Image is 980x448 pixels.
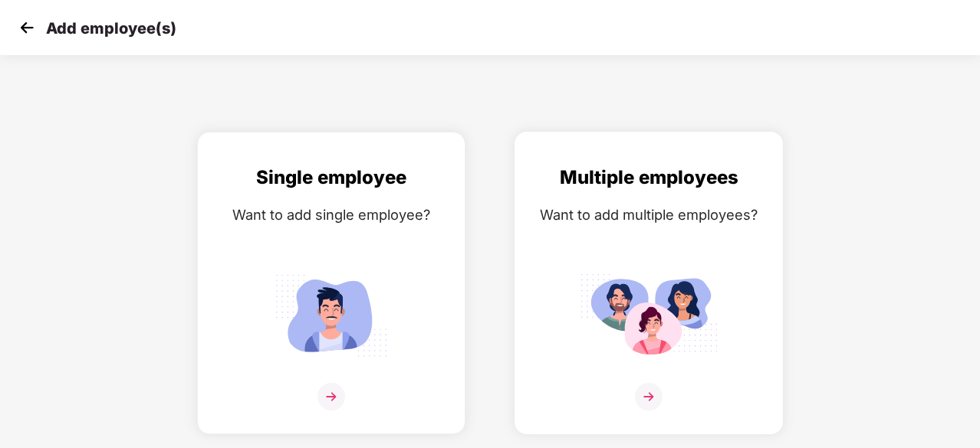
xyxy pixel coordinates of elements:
[531,204,767,226] div: Want to add multiple employees?
[635,383,663,410] img: svg+xml;base64,PHN2ZyB4bWxucz0iaHR0cDovL3d3dy53My5vcmcvMjAwMC9zdmciIHdpZHRoPSIzNiIgaGVpZ2h0PSIzNi...
[213,163,449,192] div: Single employee
[262,267,400,363] img: svg+xml;base64,PHN2ZyB4bWxucz0iaHR0cDovL3d3dy53My5vcmcvMjAwMC9zdmciIGlkPSJTaW5nbGVfZW1wbG95ZWUiIH...
[46,19,176,38] p: Add employee(s)
[531,163,767,192] div: Multiple employees
[317,383,345,410] img: svg+xml;base64,PHN2ZyB4bWxucz0iaHR0cDovL3d3dy53My5vcmcvMjAwMC9zdmciIHdpZHRoPSIzNiIgaGVpZ2h0PSIzNi...
[580,267,718,363] img: svg+xml;base64,PHN2ZyB4bWxucz0iaHR0cDovL3d3dy53My5vcmcvMjAwMC9zdmciIGlkPSJNdWx0aXBsZV9lbXBsb3llZS...
[15,16,38,39] img: svg+xml;base64,PHN2ZyB4bWxucz0iaHR0cDovL3d3dy53My5vcmcvMjAwMC9zdmciIHdpZHRoPSIzMCIgaGVpZ2h0PSIzMC...
[213,204,449,226] div: Want to add single employee?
